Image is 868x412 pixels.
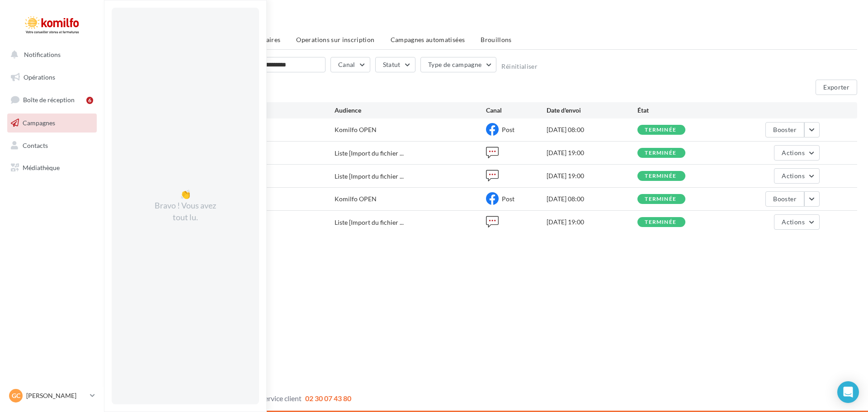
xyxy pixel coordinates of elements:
div: Open Intercom Messenger [837,381,859,403]
div: [DATE] 19:00 [547,218,637,227]
span: Post [502,126,514,133]
div: État [637,106,728,115]
button: Actions [774,168,819,184]
a: Contacts [5,136,99,155]
div: [DATE] 19:00 [547,171,637,180]
span: Liste [Import du fichier ... [335,218,404,227]
button: Booster [765,122,804,137]
button: Réinitialiser [501,63,538,70]
span: Médiathèque [23,164,60,171]
div: 6 [86,97,93,104]
span: Brouillons [481,36,512,43]
div: terminée [645,150,676,156]
span: Liste [Import du fichier ... [335,172,404,181]
div: Date d'envoi [547,106,637,115]
span: Campagnes automatisées [391,36,465,43]
span: Post [502,195,514,203]
button: Canal [330,57,370,72]
a: GC [PERSON_NAME] [7,387,97,404]
a: Médiathèque [5,158,99,177]
div: [DATE] 08:00 [547,125,637,134]
span: Actions [782,149,804,156]
button: Type de campagne [420,57,497,72]
div: [DATE] 08:00 [547,194,637,204]
div: Komilfo OPEN [335,125,377,134]
span: Notifications [24,51,61,58]
div: Audience [335,106,486,115]
div: terminée [645,173,676,179]
button: Actions [774,214,819,230]
span: Boîte de réception [23,96,75,104]
button: Booster [765,191,804,207]
span: Operations sur inscription [296,36,374,43]
div: terminée [645,196,676,202]
div: terminée [645,219,676,225]
button: Actions [774,145,819,161]
span: GC [12,391,20,400]
div: Komilfo OPEN [335,194,377,204]
button: Statut [375,57,415,72]
button: Exporter [816,80,857,95]
span: Contacts [23,141,48,149]
span: Opérations [24,73,55,81]
a: Campagnes [5,114,99,133]
button: Notifications [5,45,95,64]
a: Boîte de réception6 [5,90,99,109]
span: Actions [782,218,804,226]
span: Actions [782,172,804,180]
span: Liste [Import du fichier ... [335,149,404,158]
a: Opérations [5,68,99,87]
span: Campagnes [23,119,55,127]
div: [DATE] 19:00 [547,148,637,157]
span: 02 30 07 43 80 [305,394,351,403]
div: Canal [486,106,547,115]
p: [PERSON_NAME] [26,391,86,400]
span: Service client [261,394,302,403]
div: Mes campagnes [115,14,857,28]
div: terminée [645,127,676,133]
